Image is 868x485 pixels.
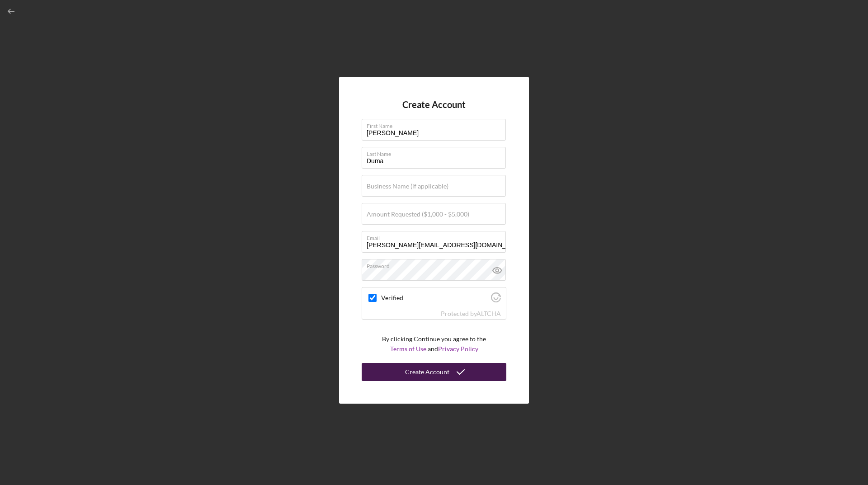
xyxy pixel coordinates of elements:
[367,147,506,157] label: Last Name
[382,334,486,354] p: By clicking Continue you agree to the and
[362,363,506,381] button: Create Account
[367,211,469,218] label: Amount Requested ($1,000 - $5,000)
[441,310,501,317] div: Protected by
[390,345,426,353] a: Terms of Use
[402,99,466,110] h4: Create Account
[367,183,448,190] label: Business Name (if applicable)
[405,363,449,381] div: Create Account
[438,345,478,353] a: Privacy Policy
[367,119,506,129] label: First Name
[367,231,506,241] label: Email
[491,296,501,304] a: Visit Altcha.org
[367,259,506,269] label: Password
[381,294,488,301] label: Verified
[476,310,501,317] a: Visit Altcha.org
